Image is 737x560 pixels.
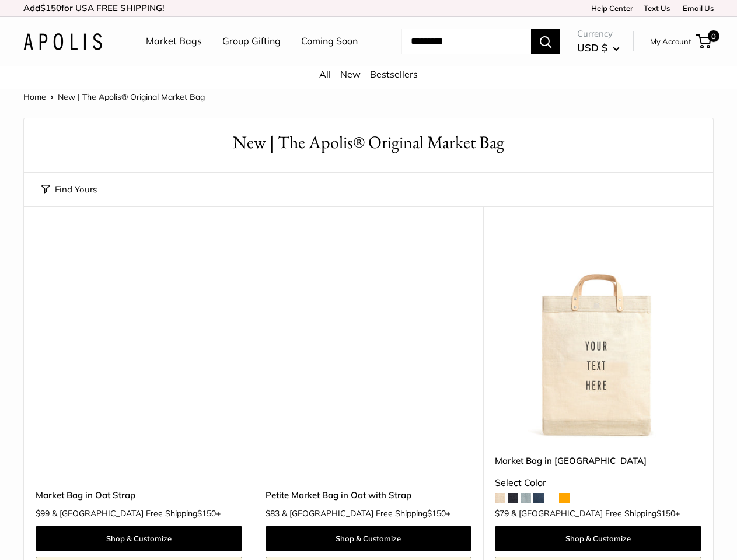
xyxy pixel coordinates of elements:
span: $99 [36,508,50,519]
a: Shop & Customize [495,526,701,551]
span: 0 [708,30,719,42]
img: Apolis [23,33,102,50]
span: USD $ [577,41,607,54]
input: Search... [401,29,531,54]
span: $150 [427,508,446,519]
span: & [GEOGRAPHIC_DATA] Free Shipping + [52,509,221,517]
a: All [319,68,331,80]
img: Market Bag in Oat [495,236,701,442]
a: Group Gifting [222,33,281,50]
a: Home [23,92,46,102]
a: Text Us [644,3,670,13]
span: New | The Apolis® Original Market Bag [58,92,205,102]
span: $79 [495,508,509,519]
a: Coming Soon [301,33,358,50]
a: 0 [697,34,711,48]
span: Currency [577,26,620,42]
a: Market Bag in OatMarket Bag in Oat [495,236,701,442]
h1: New | The Apolis® Original Market Bag [41,130,696,155]
span: $150 [656,508,675,519]
a: New [340,68,361,80]
span: & [GEOGRAPHIC_DATA] Free Shipping + [511,509,680,517]
span: & [GEOGRAPHIC_DATA] Free Shipping + [282,509,450,517]
a: Market Bag in Oat Strap [36,488,242,502]
a: Petite Market Bag in Oat with Strap [266,488,472,502]
button: USD $ [577,38,620,57]
a: Help Center [587,3,633,13]
a: Market Bag in Oat StrapMarket Bag in Oat Strap [36,236,242,442]
a: Market Bags [146,33,202,50]
button: Search [531,29,560,54]
a: Shop & Customize [266,526,472,551]
a: Email Us [679,3,714,13]
a: Petite Market Bag in Oat with StrapPetite Market Bag in Oat with Strap [266,236,472,442]
span: $83 [266,508,280,519]
button: Find Yours [41,181,97,198]
span: $150 [40,2,61,13]
a: Bestsellers [370,68,418,80]
a: Market Bag in [GEOGRAPHIC_DATA] [495,454,701,467]
div: Select Color [495,474,701,492]
a: Shop & Customize [36,526,242,551]
a: My Account [650,34,691,48]
span: $150 [197,508,216,519]
nav: Breadcrumb [23,89,205,104]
